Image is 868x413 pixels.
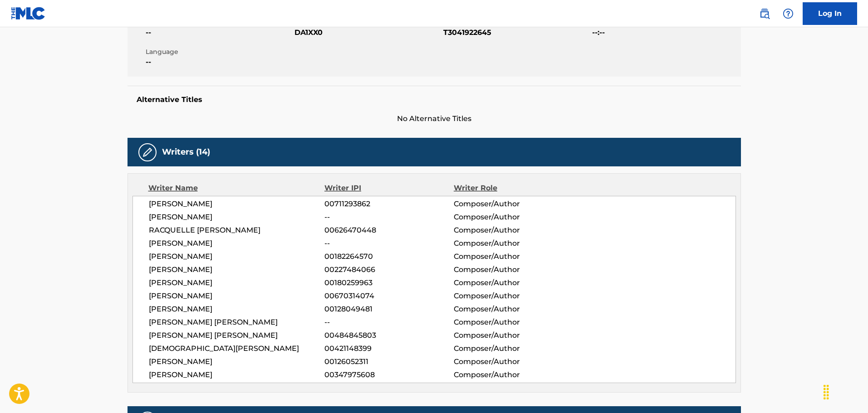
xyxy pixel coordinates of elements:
span: -- [324,238,453,249]
span: [PERSON_NAME] [149,277,325,288]
span: [PERSON_NAME] [149,369,325,380]
span: 00670314074 [324,291,453,301]
span: T3041922645 [443,27,590,38]
span: 00227484066 [324,264,453,275]
span: 00484845803 [324,330,453,341]
span: -- [146,57,292,68]
span: Composer/Author [454,212,571,223]
div: Writer IPI [324,183,454,194]
span: [PERSON_NAME] [149,238,325,249]
span: [PERSON_NAME] [149,356,325,367]
span: 00421148399 [324,343,453,354]
span: 00126052311 [324,356,453,367]
div: Writer Role [454,183,571,194]
span: [PERSON_NAME] [PERSON_NAME] [149,330,325,341]
div: Help [779,5,797,23]
span: --:-- [592,27,739,38]
span: Composer/Author [454,369,571,380]
div: Drag [819,379,834,406]
span: Composer/Author [454,330,571,341]
img: Writers [142,147,153,158]
span: 00180259963 [324,277,453,288]
span: [PERSON_NAME] [149,291,325,301]
span: Composer/Author [454,356,571,367]
img: MLC Logo [11,7,46,20]
iframe: Chat Widget [823,369,868,413]
span: DA1XX0 [294,27,441,38]
span: [PERSON_NAME] [149,199,325,209]
a: Public Search [755,5,774,23]
span: [PERSON_NAME] [149,251,325,262]
span: Composer/Author [454,264,571,275]
span: 00711293862 [324,199,453,209]
span: Composer/Author [454,317,571,328]
img: help [783,8,794,19]
span: 00347975608 [324,369,453,380]
h5: Writers (14) [162,147,210,157]
span: Composer/Author [454,304,571,315]
div: Writer Name [148,183,325,194]
span: Composer/Author [454,238,571,249]
span: No Alternative Titles [128,113,741,124]
span: 00182264570 [324,251,453,262]
span: Language [146,47,292,57]
span: Composer/Author [454,343,571,354]
span: RACQUELLE [PERSON_NAME] [149,225,325,236]
span: Composer/Author [454,291,571,301]
span: 00128049481 [324,304,453,315]
span: Composer/Author [454,225,571,236]
span: -- [146,27,292,38]
span: [PERSON_NAME] [PERSON_NAME] [149,317,325,328]
span: -- [324,212,453,223]
span: Composer/Author [454,251,571,262]
span: 00626470448 [324,225,453,236]
span: -- [324,317,453,328]
img: search [759,8,770,19]
span: [PERSON_NAME] [149,264,325,275]
span: [PERSON_NAME] [149,304,325,315]
span: [PERSON_NAME] [149,212,325,223]
h5: Alternative Titles [137,95,732,104]
a: Log In [803,2,857,25]
span: Composer/Author [454,199,571,209]
span: Composer/Author [454,277,571,288]
span: [DEMOGRAPHIC_DATA][PERSON_NAME] [149,343,325,354]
